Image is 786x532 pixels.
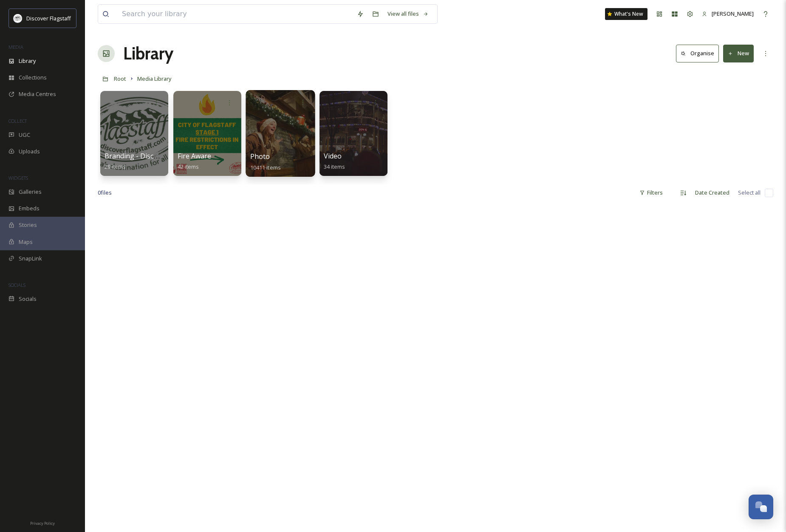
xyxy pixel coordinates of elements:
a: Privacy Policy [30,518,55,528]
span: 34 items [324,163,345,170]
div: Filters [635,184,667,201]
span: Fire Aware [178,151,211,161]
a: Root [114,74,126,84]
span: Collections [19,74,47,82]
span: Select all [738,189,761,197]
a: Fire Aware42 items [178,152,211,170]
span: [PERSON_NAME] [712,10,754,17]
span: Media Library [137,75,172,82]
span: Embeds [19,204,40,212]
a: Photo10411 items [250,153,281,171]
a: Video34 items [324,152,345,170]
span: COLLECT [8,118,27,124]
button: Organise [676,45,719,62]
span: Galleries [19,188,42,196]
span: Maps [19,238,33,246]
span: 29 items [105,163,126,170]
span: WIDGETS [8,175,28,181]
span: Socials [19,295,37,303]
span: Uploads [19,147,40,156]
button: Open Chat [749,495,773,519]
span: Privacy Policy [30,521,55,526]
span: Photo [250,152,270,161]
span: SnapLink [19,255,42,263]
span: SOCIALS [8,282,25,288]
input: Search your library [118,5,353,23]
a: Library [123,41,173,66]
span: UGC [19,131,30,139]
span: Library [19,57,36,65]
a: [PERSON_NAME] [698,6,758,22]
div: Date Created [691,184,734,201]
span: 42 items [178,163,199,170]
span: 0 file s [98,189,112,197]
span: Discover Flagstaff [26,14,71,22]
a: Organise [676,45,723,62]
span: Branding - Discover Flagstaff [105,151,197,161]
button: New [723,45,754,62]
span: Media Centres [19,90,56,98]
span: Root [114,75,126,82]
img: Untitled%20design%20(1).png [14,14,22,23]
a: Branding - Discover Flagstaff29 items [105,152,197,170]
span: MEDIA [8,44,23,50]
a: What's New [605,8,647,20]
span: 10411 items [250,163,281,171]
a: View all files [383,6,433,22]
span: Video [324,151,342,161]
span: Stories [19,221,37,229]
a: Media Library [137,74,172,84]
